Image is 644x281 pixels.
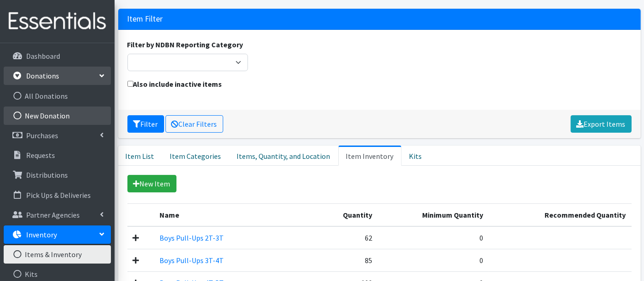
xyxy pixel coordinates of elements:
[315,203,377,226] th: Quantity
[4,87,111,105] a: All Donations
[4,146,111,164] a: Requests
[378,203,489,226] th: Minimum Quantity
[127,81,133,87] input: Also include inactive items
[4,126,111,145] a: Purchases
[160,256,224,265] a: Boys Pull-Ups 3T-4T
[26,151,55,160] p: Requests
[4,166,111,184] a: Distributions
[229,146,338,166] a: Items, Quantity, and Location
[160,233,224,242] a: Boys Pull-Ups 2T-3T
[315,226,377,249] td: 62
[4,186,111,204] a: Pick Ups & Deliveries
[26,131,58,140] p: Purchases
[378,226,489,249] td: 0
[571,115,632,133] a: Export Items
[127,79,222,90] label: Also include inactive items
[127,115,164,133] button: Filter
[4,47,111,65] a: Dashboard
[26,71,59,80] p: Donations
[4,107,111,125] a: New Donation
[338,146,402,166] a: Item Inventory
[4,245,111,264] a: Items & Inventory
[118,146,162,166] a: Item List
[26,230,57,239] p: Inventory
[489,203,632,226] th: Recommended Quantity
[4,206,111,224] a: Partner Agencies
[26,191,91,200] p: Pick Ups & Deliveries
[127,175,176,192] a: New Item
[26,170,68,180] p: Distributions
[165,115,223,133] a: Clear Filters
[26,210,80,219] p: Partner Agencies
[4,225,111,244] a: Inventory
[4,6,111,37] img: HumanEssentials
[402,146,430,166] a: Kits
[127,39,243,50] label: Filter by NDBN Reporting Category
[4,67,111,85] a: Donations
[154,203,315,226] th: Name
[315,249,377,271] td: 85
[26,51,60,61] p: Dashboard
[378,249,489,271] td: 0
[162,146,229,166] a: Item Categories
[127,14,163,24] h3: Item Filter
